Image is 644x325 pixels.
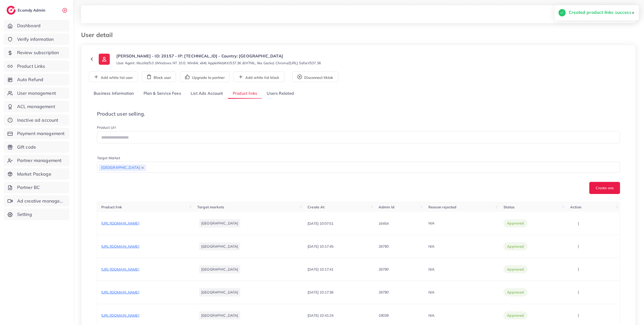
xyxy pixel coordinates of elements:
a: User management [4,87,69,99]
li: [GEOGRAPHIC_DATA] [199,265,240,273]
span: N/A [428,267,434,272]
a: logoEcomdy Admin [7,6,47,15]
span: Auto Refund [17,76,44,83]
a: Inactive ad account [4,114,69,126]
span: Setting [17,211,32,218]
span: Partner BC [17,184,40,191]
a: Payment management [4,128,69,139]
button: Add white list block [233,72,284,82]
span: ACL management [17,103,55,110]
a: Users Related [262,88,299,99]
span: approved [507,267,524,272]
span: [URL][DOMAIN_NAME] [101,267,139,272]
li: [GEOGRAPHIC_DATA] [199,288,240,296]
button: Add white list user [89,72,138,82]
p: [DATE] 10:17:45 [308,243,333,249]
span: approved [507,244,524,249]
span: Product Links [17,63,45,70]
span: Create At [308,205,324,209]
a: Plan & Service Fees [139,88,186,99]
a: Product Links [4,60,69,72]
p: 26790 [379,243,389,249]
a: ACL management [4,101,69,112]
a: Review subscription [4,47,69,58]
span: Market Package [17,171,51,177]
span: approved [507,313,524,318]
h5: Created product links success [569,9,631,16]
span: approved [507,221,524,226]
span: [URL][DOMAIN_NAME] [101,313,139,318]
p: [DATE] 10:07:51 [308,220,333,226]
button: Create one [589,182,620,194]
span: [URL][DOMAIN_NAME] [101,290,139,295]
span: Partner management [17,157,62,164]
label: Product Url [97,125,116,130]
h2: Ecomdy Admin [18,8,47,13]
p: 19039 [379,312,389,318]
p: [DATE] 10:17:41 [308,266,333,272]
span: Target markets [197,205,224,209]
a: Business Information [89,88,139,99]
span: N/A [428,244,434,249]
div: Search for option [97,162,620,173]
input: Search for option [147,163,614,172]
span: Product link [101,205,122,209]
a: Dashboard [4,20,69,31]
a: Setting [4,209,69,220]
span: N/A [428,290,434,295]
h3: User detail [81,31,117,39]
span: User management [17,90,56,96]
span: Dashboard [17,22,41,29]
a: Auto Refund [4,74,69,85]
span: Gift code [17,144,36,150]
p: 26790 [379,266,389,272]
a: Market Package [4,168,69,180]
a: Partner management [4,155,69,166]
span: Verify information [17,36,54,43]
span: [GEOGRAPHIC_DATA] [99,165,146,171]
a: Gift code [4,141,69,153]
span: [URL][DOMAIN_NAME] [101,221,139,225]
p: [DATE] 10:41:24 [308,312,333,318]
span: N/A [428,221,434,225]
button: Block user [142,72,176,82]
span: Admin Id [379,205,394,209]
a: Verify information [4,34,69,45]
a: Ad creative management [4,195,69,207]
span: approved [507,290,524,295]
span: Inactive ad account [17,117,58,123]
img: ic-user-info.36bf1079.svg [99,54,110,65]
h4: Product user selling. [97,111,620,117]
span: Payment management [17,130,65,137]
a: Partner BC [4,182,69,193]
li: [GEOGRAPHIC_DATA] [199,219,240,227]
button: Deselect Pakistan [141,167,144,169]
img: logo [7,6,16,15]
button: Disconnect tiktok [292,72,338,82]
button: Upgrade to partner [180,72,230,82]
span: N/A [428,313,434,318]
span: Action [570,205,581,209]
span: Ad creative management [17,198,65,204]
span: Status [503,205,515,209]
li: [GEOGRAPHIC_DATA] [199,311,240,319]
p: [PERSON_NAME] - ID: 20157 - IP: [TECHNICAL_ID] - Country: [GEOGRAPHIC_DATA] [116,53,321,59]
span: [URL][DOMAIN_NAME] [101,244,139,249]
small: User Agent: Mozilla/5.0 (Windows NT 10.0; Win64; x64) AppleWebKit/537.36 (KHTML, like Gecko) Chro... [116,60,321,66]
p: [DATE] 10:17:36 [308,289,333,295]
p: 26790 [379,289,389,295]
a: Product links [228,88,262,99]
span: Review subscription [17,49,59,56]
li: [GEOGRAPHIC_DATA] [199,242,240,250]
p: 16454 [379,220,389,226]
label: Target Market [97,155,120,160]
span: Reason rejected [428,205,456,209]
a: List Ads Account [186,88,228,99]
